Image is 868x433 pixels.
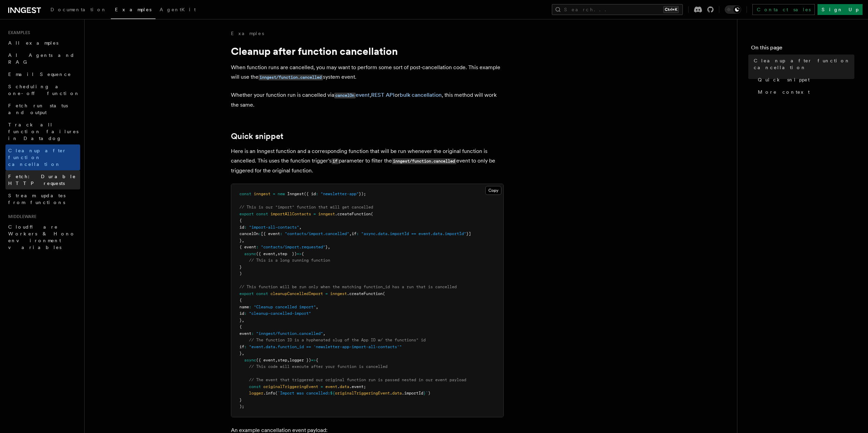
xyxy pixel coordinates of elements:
[239,298,242,303] span: {
[278,251,297,256] span: step })
[254,305,316,309] span: "Cleanup cancelled import"
[275,251,278,256] span: ,
[8,40,58,46] span: All examples
[371,212,373,216] span: (
[8,193,65,205] span: Stream updates from functions
[256,291,268,296] span: const
[334,92,370,98] a: cancelOnevent
[485,186,501,195] button: Copy
[725,5,741,14] button: Toggle dark mode
[755,74,854,86] a: Quick snippet
[426,391,428,396] span: `
[752,4,815,15] a: Contact sales
[249,258,330,263] span: // This is a long running function
[244,311,247,316] span: :
[8,72,71,77] span: Email Sequence
[239,225,244,230] span: id
[231,30,264,37] a: Examples
[313,212,316,216] span: =
[239,318,242,323] span: }
[371,92,395,98] a: REST API
[249,391,263,396] span: logger
[299,225,301,230] span: ,
[304,191,316,196] span: ({ id
[323,331,325,336] span: ,
[280,231,282,236] span: :
[239,305,249,309] span: name
[249,364,387,369] span: // This code will execute after your function is cancelled
[239,291,254,296] span: export
[160,7,196,12] span: AgentKit
[256,245,259,249] span: :
[239,284,457,289] span: // This function will be run only when the matching function_id has a run that is cancelled
[361,231,466,236] span: "async.data.importId == event.data.importId"
[8,148,67,167] span: Cleanup after function cancellation
[347,291,383,296] span: .createFunction
[321,384,323,389] span: =
[251,331,254,336] span: :
[231,90,504,110] p: Whether your function run is cancelled via , or , this method will work the same.
[352,231,356,236] span: if
[390,391,392,396] span: .
[321,191,359,196] span: "newsletter-app"
[259,75,323,80] code: inngest/function.cancelled
[239,212,254,216] span: export
[316,305,318,309] span: ,
[273,191,275,196] span: =
[242,351,244,356] span: ,
[259,74,323,80] a: inngest/function.cancelled
[5,30,30,35] span: Examples
[231,63,504,82] p: When function runs are cancelled, you may want to perform some sort of post-cancellation code. Th...
[115,7,151,12] span: Examples
[242,318,244,323] span: ,
[239,324,242,329] span: {
[249,305,251,309] span: :
[754,57,854,71] span: Cleanup after function cancellation
[290,358,311,362] span: logger })
[249,311,311,316] span: "cleanup-cancelled-import"
[5,170,80,189] a: Fetch: Durable HTTP requests
[285,231,349,236] span: "contacts/import.cancelled"
[244,358,256,362] span: async
[244,225,247,230] span: :
[334,93,356,98] code: cancelOn
[239,218,242,223] span: {
[8,52,75,65] span: AI Agents and RAG
[242,238,244,243] span: ,
[758,89,810,95] span: More context
[46,2,111,18] a: Documentation
[249,377,466,382] span: // The event that triggered our original function run is passed nested in our event payload
[249,344,402,349] span: "event.data.function_id == 'newsletter-app-import-all-contacts'"
[275,358,278,362] span: ,
[278,191,285,196] span: new
[301,251,304,256] span: {
[156,2,200,18] a: AgentKit
[5,99,80,119] a: Fetch run status and output
[239,245,256,249] span: { event
[5,221,80,253] a: Cloudflare Workers & Hono environment variables
[337,384,340,389] span: .
[263,391,275,396] span: .info
[287,358,290,362] span: ,
[231,146,504,175] p: Here is an Inngest function and a corresponding function that will be run whenever the original f...
[239,404,244,409] span: );
[325,291,328,296] span: =
[256,331,323,336] span: "inngest/function.cancelled"
[239,265,242,269] span: }
[254,191,270,196] span: inngest
[287,191,304,196] span: Inngest
[332,158,339,164] code: if
[751,44,854,55] h4: On this page
[259,231,261,236] span: :
[392,158,456,164] code: inngest/function.cancelled
[8,103,68,115] span: Fetch run status and output
[428,391,430,396] span: )
[244,251,256,256] span: async
[402,391,423,396] span: .importId
[318,212,335,216] span: inngest
[8,84,80,96] span: Scheduling a one-off function
[239,205,373,210] span: // This is our "import" function that will get cancelled
[423,391,426,396] span: }
[256,212,268,216] span: const
[239,238,242,243] span: }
